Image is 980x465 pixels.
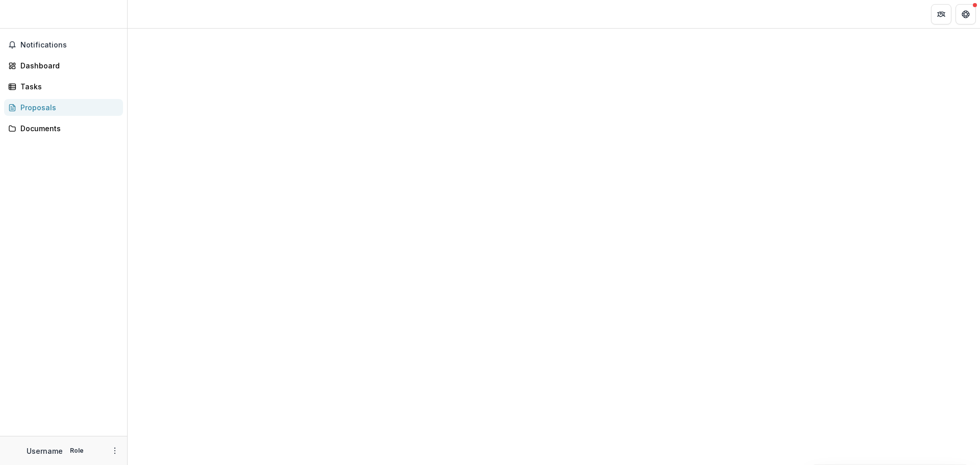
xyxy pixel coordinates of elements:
button: Get Help [955,4,976,25]
a: Dashboard [4,57,123,74]
button: Partners [931,4,951,25]
span: Notifications [20,41,119,50]
div: Documents [20,123,115,134]
button: More [109,445,121,457]
a: Documents [4,120,123,137]
a: Proposals [4,99,123,116]
div: Proposals [20,102,115,113]
p: Role [67,446,87,455]
a: Tasks [4,78,123,95]
button: Notifications [4,37,123,53]
div: Tasks [20,81,115,92]
p: Username [27,446,63,456]
div: Dashboard [20,60,115,71]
